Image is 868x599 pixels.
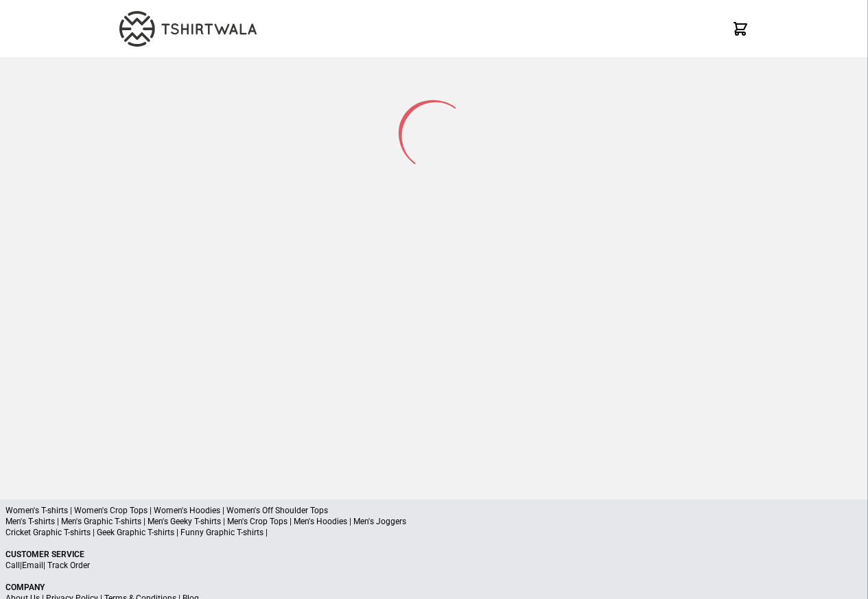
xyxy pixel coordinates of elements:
[5,516,863,527] p: Men's T-shirts | Men's Graphic T-shirts | Men's Geeky T-shirts | Men's Crop Tops | Men's Hoodies ...
[5,560,863,571] p: | |
[5,582,863,593] p: Company
[47,561,90,570] a: Track Order
[5,527,863,538] p: Cricket Graphic T-shirts | Geek Graphic T-shirts | Funny Graphic T-shirts |
[22,561,43,570] a: Email
[119,11,257,47] img: TW-LOGO-400-104.png
[5,549,863,560] p: Customer Service
[5,505,863,516] p: Women's T-shirts | Women's Crop Tops | Women's Hoodies | Women's Off Shoulder Tops
[5,561,20,570] a: Call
